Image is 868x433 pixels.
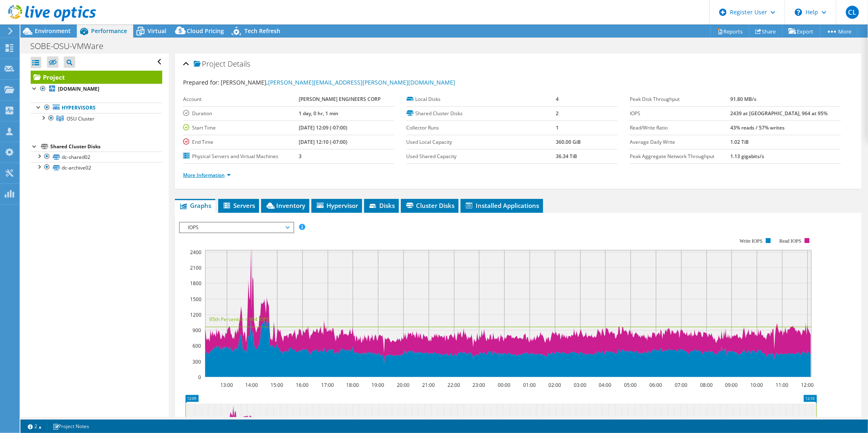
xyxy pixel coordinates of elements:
[556,124,559,131] b: 1
[407,138,556,146] label: Used Local Capacity
[731,138,749,145] b: 1.02 TiB
[599,382,611,388] text: 04:00
[731,153,765,160] b: 1.13 gigabits/s
[630,109,730,118] label: IOPS
[556,153,577,160] b: 36.34 TiB
[187,27,224,35] span: Cloud Pricing
[630,152,730,161] label: Peak Aggregate Network Throughput
[523,382,536,388] text: 01:00
[198,374,201,381] text: 0
[194,60,226,68] span: Project
[397,382,409,388] text: 20:00
[296,382,309,388] text: 16:00
[731,124,785,131] b: 43% reads / 57% writes
[22,421,47,431] a: 2
[750,382,763,388] text: 10:00
[183,172,231,179] a: More Information
[271,382,283,388] text: 15:00
[184,223,289,232] span: IOPS
[630,124,730,132] label: Read/Write Ratio
[31,84,162,94] a: [DOMAIN_NAME]
[209,316,269,323] text: 95th Percentile = 964 IOPS
[183,78,219,86] label: Prepared for:
[624,382,637,388] text: 05:00
[556,96,559,103] b: 4
[299,153,302,160] b: 3
[407,95,556,103] label: Local Disks
[630,95,730,103] label: Peak Disk Throughput
[407,109,556,118] label: Shared Cluster Disks
[183,109,299,118] label: Duration
[371,382,384,388] text: 19:00
[35,27,71,35] span: Environment
[67,115,94,122] span: OSU Cluster
[710,25,749,38] a: Reports
[220,382,233,388] text: 13:00
[190,311,201,318] text: 1200
[192,327,201,334] text: 900
[265,201,305,210] span: Inventory
[846,6,859,19] span: CL
[190,264,201,271] text: 2100
[299,96,380,103] b: [PERSON_NAME] ENGINEERS CORP
[183,152,299,161] label: Physical Servers and Virtual Machines
[472,382,485,388] text: 23:00
[31,152,162,162] a: dc-shared02
[91,27,127,35] span: Performance
[498,382,510,388] text: 00:00
[31,103,162,113] a: Hypervisors
[465,201,539,210] span: Installed Applications
[779,238,801,244] text: Read IOPS
[776,382,788,388] text: 11:00
[47,421,95,431] a: Project Notes
[299,110,338,117] b: 1 day, 0 hr, 1 min
[556,110,559,117] b: 2
[407,124,556,132] label: Collector Runs
[192,342,201,349] text: 600
[50,142,162,152] div: Shared Cluster Disks
[447,382,460,388] text: 22:00
[299,124,347,131] b: [DATE] 12:09 (-07:00)
[725,382,738,388] text: 09:00
[31,113,162,124] a: OSU Cluster
[190,249,201,256] text: 2400
[183,95,299,103] label: Account
[700,382,713,388] text: 08:00
[368,201,395,210] span: Disks
[268,78,455,86] a: [PERSON_NAME][EMAIL_ADDRESS][PERSON_NAME][DOMAIN_NAME]
[31,71,162,84] a: Project
[299,138,347,145] b: [DATE] 12:10 (-07:00)
[321,382,334,388] text: 17:00
[179,201,211,210] span: Graphs
[740,238,763,244] text: Write IOPS
[58,85,99,92] b: [DOMAIN_NAME]
[190,296,201,303] text: 1500
[731,110,828,117] b: 2439 at [GEOGRAPHIC_DATA], 964 at 95%
[820,25,858,38] a: More
[221,78,455,86] span: [PERSON_NAME],
[731,96,757,103] b: 91.80 MB/s
[407,152,556,161] label: Used Shared Capacity
[630,138,730,146] label: Average Daily Write
[315,201,358,210] span: Hypervisor
[222,201,255,210] span: Servers
[190,280,201,287] text: 1800
[31,162,162,173] a: dc-archive02
[228,59,250,69] span: Details
[422,382,435,388] text: 21:00
[574,382,586,388] text: 03:00
[556,138,581,145] b: 360.00 GiB
[782,25,820,38] a: Export
[548,382,561,388] text: 02:00
[749,25,783,38] a: Share
[245,382,258,388] text: 14:00
[183,124,299,132] label: Start Time
[192,358,201,365] text: 300
[801,382,814,388] text: 12:00
[244,27,280,35] span: Tech Refresh
[649,382,662,388] text: 06:00
[675,382,687,388] text: 07:00
[405,201,454,210] span: Cluster Disks
[346,382,359,388] text: 18:00
[183,138,299,146] label: End Time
